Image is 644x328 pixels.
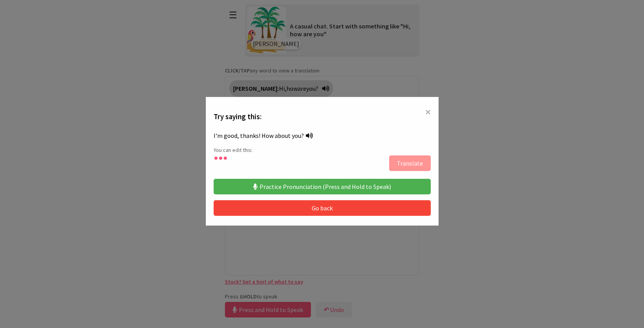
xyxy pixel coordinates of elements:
button: Go back [214,200,431,216]
span: × [425,105,431,119]
div: I'm good, thanks! How about you? [214,129,431,143]
button: Translate [389,155,431,171]
p: You can edit this: [214,146,431,153]
h3: Try saying this: [214,112,431,121]
button: Practice Pronunciation (Press and Hold to Speak) [214,179,431,194]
